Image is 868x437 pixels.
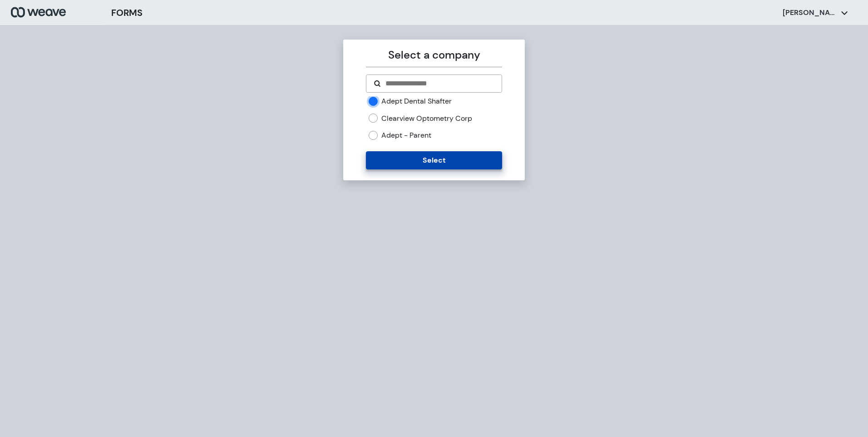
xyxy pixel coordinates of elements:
input: Search [385,78,494,89]
h3: FORMS [111,6,143,20]
label: Adept - Parent [381,130,431,140]
p: [PERSON_NAME] [783,8,837,18]
p: Select a company [366,47,502,63]
button: Select [366,151,502,169]
label: Adept Dental Shafter [381,96,452,106]
label: Clearview Optometry Corp [381,114,472,124]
